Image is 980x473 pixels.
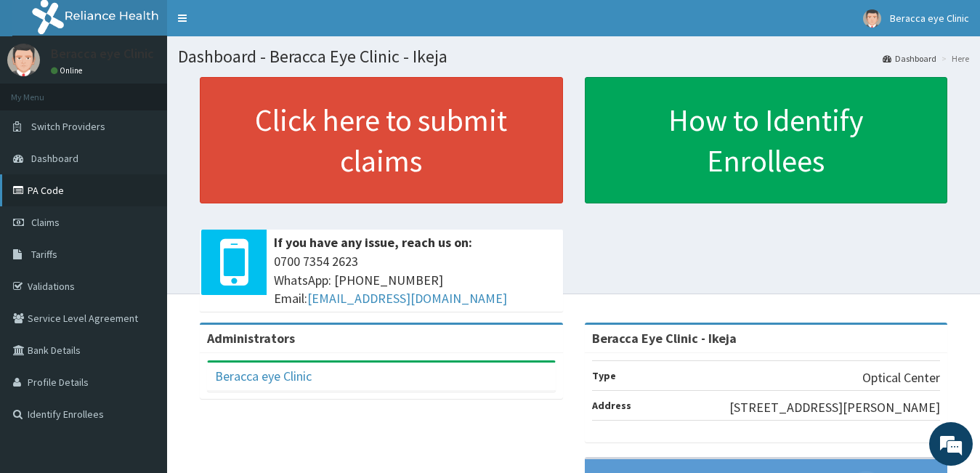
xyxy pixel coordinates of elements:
h1: Dashboard - Beracca Eye Clinic - Ikeja [178,47,969,66]
a: How to Identify Enrollees [585,77,948,203]
b: Administrators [207,330,295,347]
a: [EMAIL_ADDRESS][DOMAIN_NAME] [307,290,507,307]
img: User Image [863,9,881,28]
b: If you have any issue, reach us on: [274,234,472,251]
span: Beracca eye Clinic [890,12,969,25]
a: Click here to submit claims [200,77,563,203]
p: Beracca eye Clinic [51,47,154,60]
b: Type [592,369,616,382]
span: Tariffs [31,248,57,261]
img: User Image [7,44,40,76]
span: Dashboard [31,152,78,165]
span: Switch Providers [31,120,105,133]
p: [STREET_ADDRESS][PERSON_NAME] [729,398,940,417]
span: 0700 7354 2623 WhatsApp: [PHONE_NUMBER] Email: [274,252,556,308]
strong: Beracca Eye Clinic - Ikeja [592,330,737,347]
li: Here [938,52,969,65]
b: Address [592,399,631,412]
a: Beracca eye Clinic [215,368,312,384]
a: Online [51,65,86,76]
span: Claims [31,216,60,229]
p: Optical Center [862,368,940,387]
a: Dashboard [883,52,936,65]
